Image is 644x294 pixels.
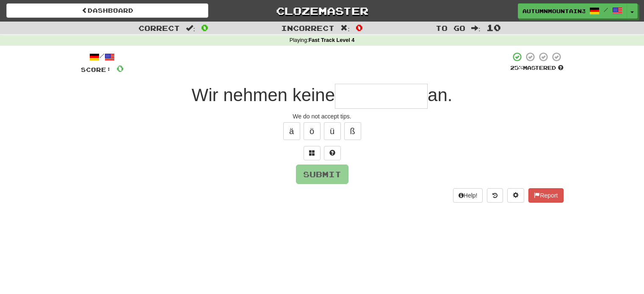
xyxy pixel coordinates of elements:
span: Incorrect [281,24,334,32]
span: 10 [486,22,501,33]
a: Dashboard [6,3,208,18]
span: 0 [356,22,363,33]
button: Submit [296,165,348,184]
span: / [604,7,608,13]
button: Report [528,188,563,203]
strong: Fast Track Level 4 [309,37,355,43]
span: an. [428,85,452,105]
button: ü [324,122,341,140]
button: ß [344,122,361,140]
span: AutumnMountain3695 [522,7,585,15]
button: Switch sentence to multiple choice alt+p [304,146,321,160]
span: : [340,25,350,32]
span: 0 [116,63,124,74]
span: Score: [81,66,111,73]
span: To go [436,24,465,32]
span: Correct [138,24,180,32]
a: Clozemaster [221,3,423,18]
button: Single letter hint - you only get 1 per sentence and score half the points! alt+h [324,146,341,160]
span: : [471,25,481,32]
button: Round history (alt+y) [487,188,503,203]
span: Wir nehmen keine [192,85,335,105]
button: Help! [453,188,483,203]
div: / [81,52,124,62]
span: 25 % [510,64,523,71]
span: : [186,25,195,32]
div: We do not accept tips. [81,112,564,121]
span: 0 [201,22,208,33]
button: ä [283,122,300,140]
a: AutumnMountain3695 / [518,3,627,19]
div: Mastered [510,64,564,72]
button: ö [304,122,321,140]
